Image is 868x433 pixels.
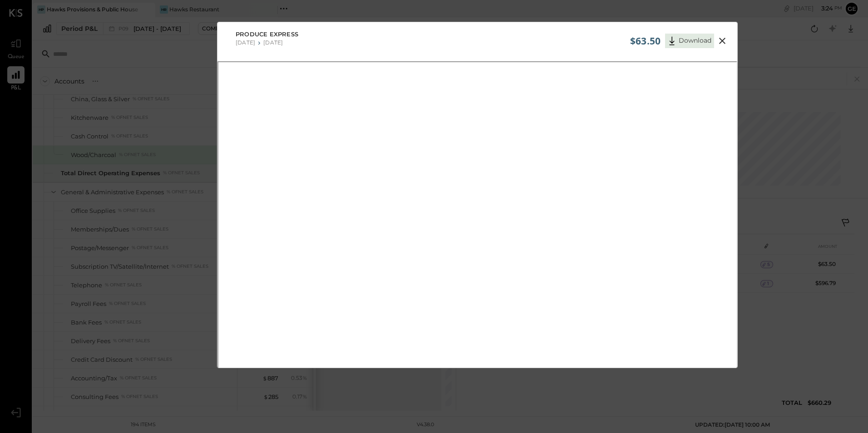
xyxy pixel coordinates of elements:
[236,30,298,39] span: Produce Express
[236,39,255,46] div: [DATE]
[263,39,283,46] div: [DATE]
[630,34,661,47] span: $63.50
[217,61,737,393] iframe: Content 1
[665,34,714,48] button: Download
